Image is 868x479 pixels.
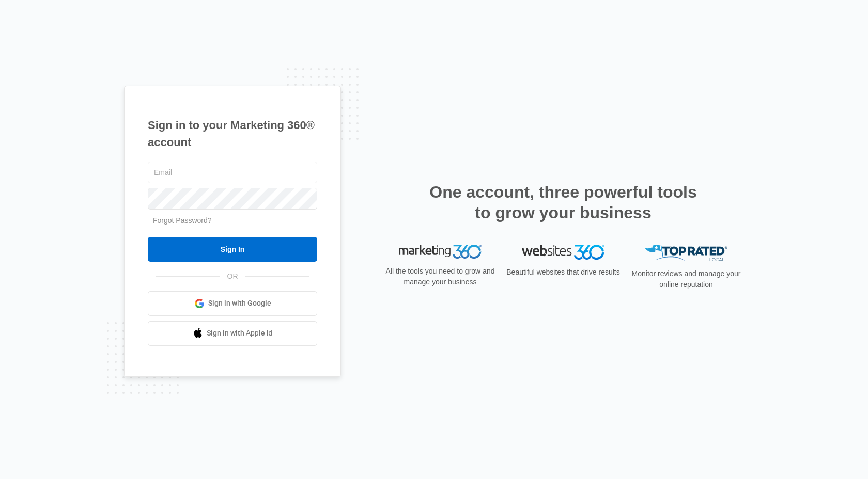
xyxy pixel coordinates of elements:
p: Beautiful websites that drive results [505,267,621,278]
span: Sign in with Google [208,298,271,309]
h2: One account, three powerful tools to grow your business [426,182,700,223]
a: Forgot Password? [153,216,212,225]
input: Email [148,162,317,183]
span: Sign in with Apple Id [207,328,273,339]
p: All the tools you need to grow and manage your business [382,266,498,288]
h1: Sign in to your Marketing 360® account [148,117,317,151]
a: Sign in with Apple Id [148,321,317,346]
img: Marketing 360 [399,245,482,259]
input: Sign In [148,237,317,262]
img: Top Rated Local [645,245,727,262]
a: Sign in with Google [148,291,317,316]
p: Monitor reviews and manage your online reputation [628,268,744,290]
span: OR [220,271,245,282]
img: Websites 360 [522,245,605,260]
